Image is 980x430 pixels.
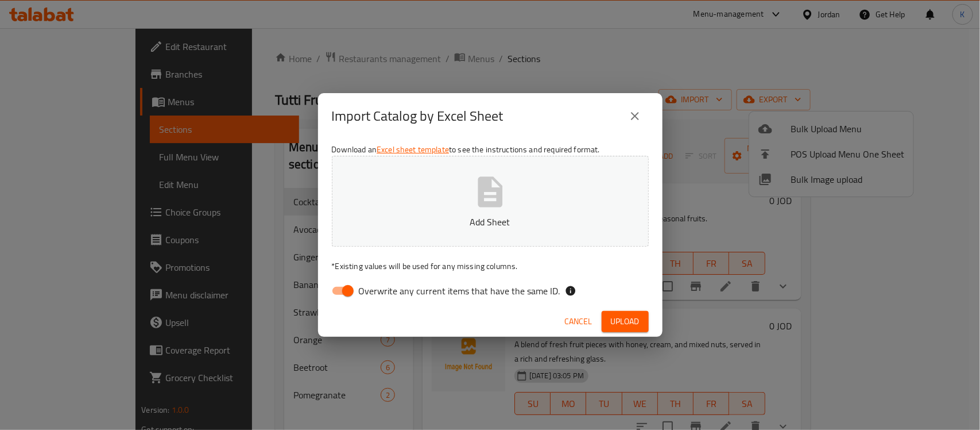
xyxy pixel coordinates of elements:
p: Add Sheet [350,215,631,229]
span: Cancel [565,314,592,329]
p: Existing values will be used for any missing columns. [332,260,649,272]
button: Add Sheet [332,156,649,247]
span: Upload [611,314,640,329]
button: Upload [602,311,649,332]
a: Excel sheet template [377,142,449,157]
div: Download an to see the instructions and required format. [318,139,663,306]
h2: Import Catalog by Excel Sheet [332,107,503,125]
svg: If the overwrite option isn't selected, then the items that match an existing ID will be ignored ... [565,285,576,297]
button: close [621,102,649,130]
button: Cancel [560,311,597,332]
span: Overwrite any current items that have the same ID. [359,284,560,298]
